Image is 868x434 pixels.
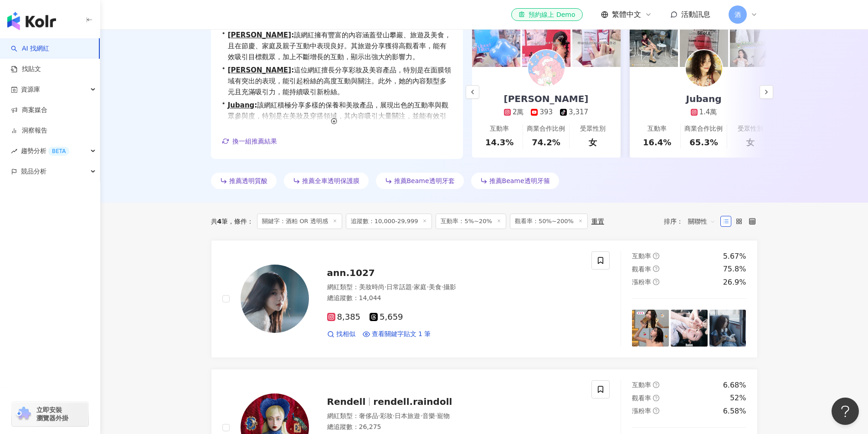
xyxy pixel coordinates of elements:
[211,240,758,358] a: KOL Avatarann.1027網紅類型：美妝時尚·日常話題·家庭·美食·攝影總追蹤數：14,0448,3855,659找相似查看關鍵字貼文 1 筆互動率question-circle5.6...
[730,393,746,403] div: 52%
[21,141,69,161] span: 趨勢分析
[643,137,671,148] div: 16.4%
[511,8,582,21] a: 預約線上 Demo
[680,19,728,67] img: post-image
[291,66,294,74] span: :
[385,283,386,291] span: ·
[653,279,659,285] span: question-circle
[632,310,669,347] img: post-image
[572,19,621,67] img: post-image
[485,137,514,148] div: 14.3%
[671,310,708,347] img: post-image
[632,381,651,388] span: 互動率
[222,65,452,97] div: •
[228,65,452,97] span: 這位網紅擅長分享彩妝及美容產品，特別是在面膜領域有突出的表現，能引起粉絲的高度互動與關注。此外，她的內容類型多元且充滿吸引力，能持續吸引新粉絲。
[684,124,723,133] div: 商業合作比例
[532,137,560,148] div: 74.2%
[21,79,40,100] span: 資源庫
[327,396,366,407] span: Rendell
[539,107,553,117] div: 393
[632,407,651,414] span: 漲粉率
[591,218,604,225] div: 重置
[222,100,452,133] div: •
[746,137,755,148] div: 女
[222,134,277,148] button: 換一組推薦結果
[370,312,403,322] span: 5,659
[228,31,291,39] a: [PERSON_NAME]
[653,382,659,388] span: question-circle
[257,214,342,229] span: 關鍵字：酒粕 OR 透明感
[21,161,46,182] span: 競品分析
[723,406,746,416] div: 6.58%
[372,330,431,339] span: 查看關鍵字貼文 1 筆
[510,214,588,229] span: 觀看率：50%~200%
[723,380,746,390] div: 6.68%
[327,312,361,322] span: 8,385
[327,412,581,421] div: 網紅類型 ：
[653,253,659,259] span: question-circle
[519,10,575,19] div: 預約線上 Demo
[327,330,355,339] a: 找相似
[647,124,667,133] div: 互動率
[632,394,651,402] span: 觀看率
[373,396,452,407] span: rendell.raindoll
[632,252,651,260] span: 互動率
[386,283,412,291] span: 日常話題
[414,283,426,291] span: 家庭
[228,66,291,74] a: [PERSON_NAME]
[346,214,432,229] span: 追蹤數：10,000-29,999
[217,218,222,225] span: 4
[254,101,257,109] span: :
[378,412,380,419] span: ·
[723,277,746,287] div: 26.9%
[228,30,452,62] span: 該網紅擁有豐富的內容涵蓋登山攀巖、旅遊及美食，且在節慶、家庭及親子互動中表現良好。其旅遊分享獲得高觀看率，能有效吸引目標觀眾，加上不斷增長的互動，顯示出強大的影響力。
[429,283,442,291] span: 美食
[699,107,717,117] div: 1.4萬
[11,148,17,154] span: rise
[422,412,435,419] span: 音樂
[664,214,720,229] div: 排序：
[709,310,746,347] img: post-image
[589,137,597,148] div: 女
[569,107,588,117] div: 3,317
[688,214,715,229] span: 關聯性
[677,92,730,105] div: Jubang
[528,50,565,87] img: KOL Avatar
[689,137,718,148] div: 65.3%
[336,330,355,339] span: 找相似
[489,177,550,184] span: 推薦Beame透明牙箍
[630,19,678,67] img: post-image
[327,423,581,432] div: 總追蹤數 ： 26,275
[426,283,428,291] span: ·
[436,214,506,229] span: 互動率：5%~20%
[36,406,68,422] span: 立即安裝 瀏覽器外掛
[48,147,69,156] div: BETA
[472,19,520,67] img: post-image
[490,124,509,133] div: 互動率
[395,412,420,419] span: 日本旅遊
[437,412,450,419] span: 寵物
[832,398,859,425] iframe: Help Scout Beacon - Open
[630,67,778,158] a: Jubang1.4萬互動率16.4%商業合作比例65.3%受眾性別女
[327,283,581,292] div: 網紅類型 ：
[291,31,294,39] span: :
[11,44,49,53] a: searchAI 找網紅
[394,177,455,184] span: 推薦Beame透明牙套
[686,50,722,87] img: KOL Avatar
[211,218,228,225] div: 共 筆
[302,177,360,184] span: 推薦全車透明保護膜
[738,124,763,133] div: 受眾性別
[435,412,437,419] span: ·
[241,265,309,333] img: KOL Avatar
[632,266,651,273] span: 觀看率
[653,395,659,401] span: question-circle
[228,100,452,133] span: 該網紅積極分享多樣的保養和美妝產品，展現出色的互動率與觀眾參與度，特別是在美妝及穿搭領域，其內容吸引大量關注，並能有效引發粉絲對產品的興趣。
[734,10,741,20] span: 酒
[612,10,641,20] span: 繁體中文
[380,412,393,419] span: 彩妝
[472,67,621,158] a: [PERSON_NAME]2萬3933,317互動率14.3%商業合作比例74.2%受眾性別女
[363,330,431,339] a: 查看關鍵字貼文 1 筆
[359,283,385,291] span: 美妝時尚
[359,412,378,419] span: 奢侈品
[232,138,277,145] span: 換一組推薦結果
